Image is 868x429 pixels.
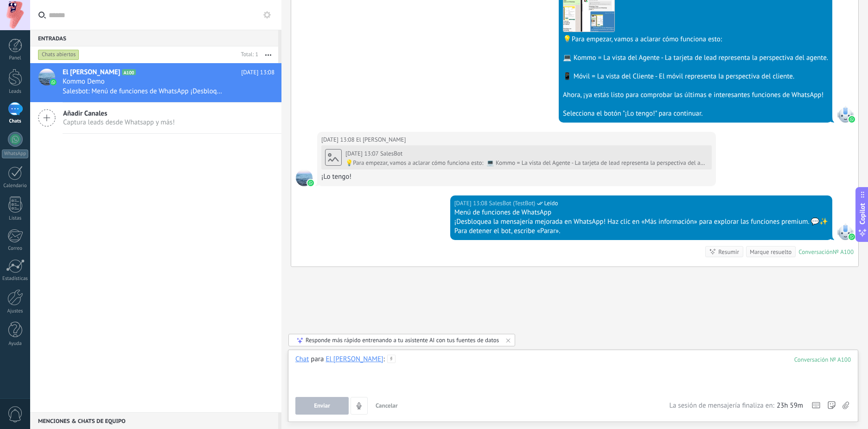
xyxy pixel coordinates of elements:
[858,203,867,225] span: Copilot
[454,227,828,236] div: Para detener el bot, escribe «Parar».
[2,308,29,314] div: Ajustes
[563,35,828,44] div: 💡Para empezar, vamos a aclarar cómo funciona esto:
[311,355,324,364] span: para
[563,91,828,100] div: Ahora, ¡ya estás listo para comprobar las últimas e interesantes funciones de WhatsApp!
[777,401,803,410] span: 23h 59m
[563,72,828,81] div: 📱 Móvil = La vista del Cliente - El móvil representa la perspectiva del cliente.
[2,215,29,221] div: Listas
[307,180,314,186] img: waba.svg
[325,355,383,363] div: El inge
[345,150,380,157] div: [DATE] 13:07
[563,109,828,118] div: Selecciona el botón "¡Lo tengo!" para continuar.
[321,135,356,144] div: [DATE] 13:08
[30,412,278,429] div: Menciones & Chats de equipo
[837,106,854,123] span: SalesBot
[345,159,708,167] div: 💡Para empezar, vamos a aclarar cómo funciona esto: 💻 Kommo = La vista del Agente - La tarjeta de ...
[376,402,398,409] span: Cancelar
[63,77,105,86] span: Kommo Demo
[837,223,854,240] span: SalesBot
[544,199,558,208] span: Leído
[794,356,851,364] div: 100
[718,247,739,256] div: Resumir
[63,87,223,96] span: Salesbot: Menú de funciones de WhatsApp ¡Desbloquea la mensajería mejorada en WhatsApp! Haz clic ...
[849,234,855,240] img: waba.svg
[2,89,29,95] div: Leads
[63,118,175,127] span: Captura leads desde Whatsapp y más!
[314,403,330,409] span: Enviar
[563,53,828,63] div: 💻 Kommo = La vista del Agente - La tarjeta de lead representa la perspectiva del agente.
[454,208,828,217] div: Menú de funciones de WhatsApp
[30,63,281,102] a: avatariconEl [PERSON_NAME]A100[DATE] 13:08Kommo DemoSalesbot: Menú de funciones de WhatsApp ¡Desb...
[750,247,791,256] div: Marque resuelto
[306,336,499,344] div: Responde más rápido entrenando a tu asistente AI con tus fuentes de datos
[30,30,278,46] div: Entradas
[798,248,833,256] div: Conversación
[372,397,402,415] button: Cancelar
[2,183,29,189] div: Calendario
[380,149,402,157] span: SalesBot
[258,46,278,63] button: Más
[296,169,313,186] span: El inge
[295,397,349,415] button: Enviar
[669,401,803,410] div: La sesión de mensajería finaliza en
[669,401,774,410] span: La sesión de mensajería finaliza en:
[356,135,406,144] span: El inge
[38,49,79,60] div: Chats abiertos
[321,172,712,182] div: ¡Lo tengo!
[2,149,28,158] div: WhatsApp
[122,69,135,75] span: A100
[454,199,489,208] div: [DATE] 13:08
[2,246,29,252] div: Correo
[237,50,258,59] div: Total: 1
[63,68,120,77] span: El [PERSON_NAME]
[489,199,536,208] span: SalesBot (TestBot)
[2,341,29,347] div: Ayuda
[63,109,175,118] span: Añadir Canales
[241,68,274,77] span: [DATE] 13:08
[2,118,29,124] div: Chats
[50,79,57,85] img: icon
[454,217,828,227] div: ¡Desbloquea la mensajería mejorada en WhatsApp! Haz clic en «Más información» para explorar las f...
[2,55,29,61] div: Panel
[833,248,854,256] div: № A100
[2,276,29,282] div: Estadísticas
[383,355,385,364] span: :
[849,116,855,123] img: waba.svg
